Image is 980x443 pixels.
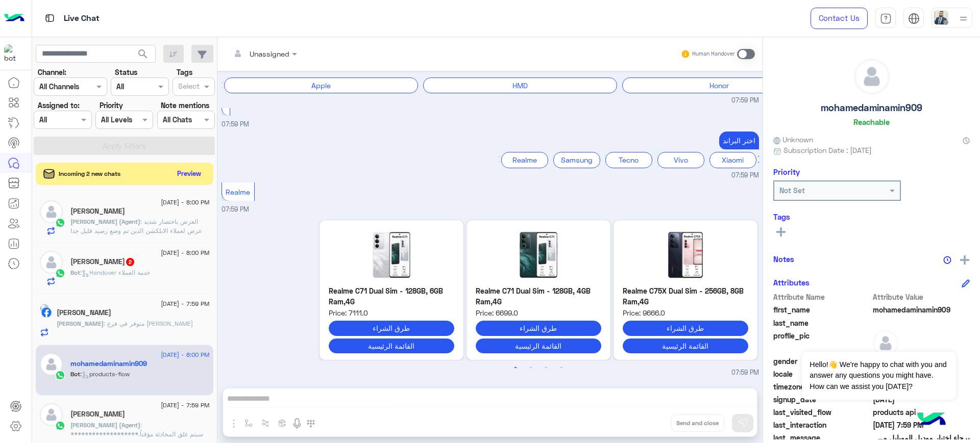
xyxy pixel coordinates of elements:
span: Bot [70,370,80,378]
img: add [960,255,969,265]
img: C75x-256G.jpg [623,229,748,280]
span: 07:59 PM [731,96,759,106]
img: C71-128-6-KSp.jpg [329,229,454,280]
span: Unknown [773,134,813,145]
img: defaultAdmin.png [40,403,63,426]
small: Human Handover [692,50,735,58]
span: 07:59 PM [222,205,249,213]
label: Status [115,67,137,77]
button: 1 of 2 [510,363,521,373]
img: defaultAdmin.png [40,200,63,223]
span: profile_pic [773,330,871,354]
p: Realme C75X Dual Sim - 256GB, 8GB Ram,4G [623,285,748,307]
span: last_interaction [773,420,871,430]
h5: mohamedaminamin909 [70,359,147,368]
span: Attribute Name [773,292,871,302]
p: 7/9/2025, 7:59 PM [719,132,759,149]
span: [PERSON_NAME] (Agent) [70,218,140,225]
span: signup_date [773,394,871,405]
span: 07:59 PM [222,120,249,128]
h5: David [70,410,125,419]
span: last_visited_flow [773,407,871,418]
img: WhatsApp [55,218,65,228]
span: locale [773,369,871,379]
span: Price: 7111.0 [329,307,454,318]
div: Apple [224,77,418,93]
div: Xiaomi [709,152,756,168]
span: mohamedaminamin909 [873,304,970,315]
img: profile [957,12,970,25]
span: last_message [773,432,871,443]
span: Bot [70,269,80,276]
img: Logo [4,8,24,29]
div: Select [177,81,200,94]
img: defaultAdmin.png [40,251,63,274]
button: Apply Filters [34,137,215,155]
span: [DATE] - 8:00 PM [161,248,209,257]
button: Preview [173,166,206,181]
img: tab [43,12,56,24]
span: products api [873,407,970,418]
label: Channel: [38,67,66,77]
img: tab [880,13,892,24]
h5: mohamedaminamin909 [821,102,922,114]
img: WhatsApp [55,268,65,278]
span: 2025-09-07T16:59:39.2744143Z [873,420,970,430]
button: 3 of 2 [541,363,551,373]
h5: Mahmoud Samy [57,308,111,317]
span: first_name [773,304,871,315]
span: 07:59 PM [731,368,759,378]
span: 07:59 PM [731,171,759,180]
span: : products-flow [80,370,130,378]
a: Contact Us [811,8,868,29]
img: picture [40,304,49,313]
button: search [131,45,156,67]
img: Facebook [41,307,52,318]
button: طرق الشراء [476,321,601,335]
p: Realme C71 Dual Sim - 128GB, 6GB Ram,4G [329,285,454,307]
img: C71-128-KSp.jpg [476,229,601,280]
h5: Zi Zo [70,257,135,266]
span: 2 [126,258,134,266]
span: [DATE] - 8:00 PM [161,350,209,359]
button: 4 of 2 [556,363,567,373]
h6: Notes [773,254,794,264]
span: Hello!👋 We're happy to chat with you and answer any questions you might have. How can we assist y... [802,352,955,400]
img: WhatsApp [55,421,65,431]
img: hulul-logo.png [914,402,949,438]
span: متوفر في فرع فيصل [104,320,193,327]
span: Attribute Value [873,292,970,302]
label: Priority [100,100,123,111]
img: userImage [934,10,948,24]
span: search [137,48,149,60]
h6: Priority [773,167,800,176]
label: Assigned to: [38,100,80,111]
span: [PERSON_NAME] [57,320,104,327]
span: Realme [226,188,250,196]
div: HMD [423,77,617,93]
h5: Mostafa Ahmed [70,207,125,216]
span: [DATE] - 8:00 PM [161,198,209,207]
span: last_name [773,318,871,328]
span: : Handover خدمة العملاء [80,269,150,276]
p: Live Chat [64,12,100,25]
div: Honor [622,77,816,93]
img: tab [908,13,920,24]
button: القائمة الرئيسية [329,338,454,353]
label: Tags [177,67,192,77]
div: Vivo [657,152,704,168]
img: 1403182699927242 [4,44,22,63]
img: defaultAdmin.png [854,59,889,94]
span: Incoming 2 new chats [59,169,120,178]
button: القائمة الرئيسية [476,338,601,353]
span: [PERSON_NAME] (Agent) [70,421,140,429]
span: [DATE] - 7:59 PM [161,401,209,410]
label: Note mentions [161,100,209,111]
img: WhatsApp [55,370,65,380]
h6: Attributes [773,278,810,287]
div: Tecno [605,152,652,168]
h6: Reachable [853,117,890,126]
button: 2 of 2 [526,363,536,373]
div: Samsung [553,152,600,168]
button: طرق الشراء [623,321,748,335]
